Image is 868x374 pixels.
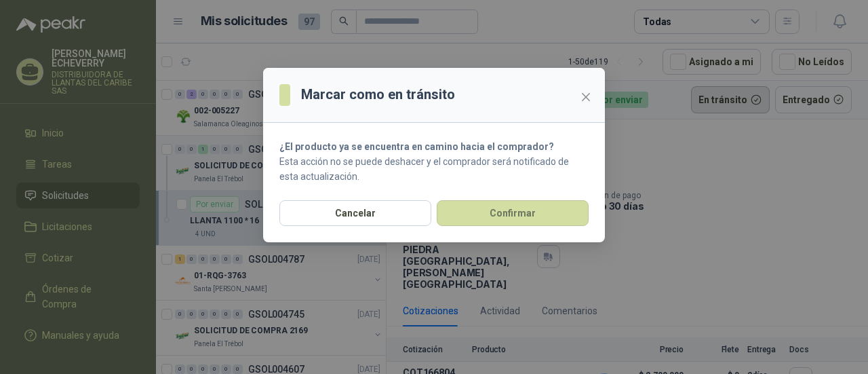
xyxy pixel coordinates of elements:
p: Esta acción no se puede deshacer y el comprador será notificado de esta actualización. [279,154,589,184]
button: Close [575,86,597,108]
span: close [580,92,591,102]
h3: Marcar como en tránsito [301,84,455,105]
button: Confirmar [437,200,589,226]
strong: ¿El producto ya se encuentra en camino hacia el comprador? [279,141,554,152]
button: Cancelar [279,200,431,226]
